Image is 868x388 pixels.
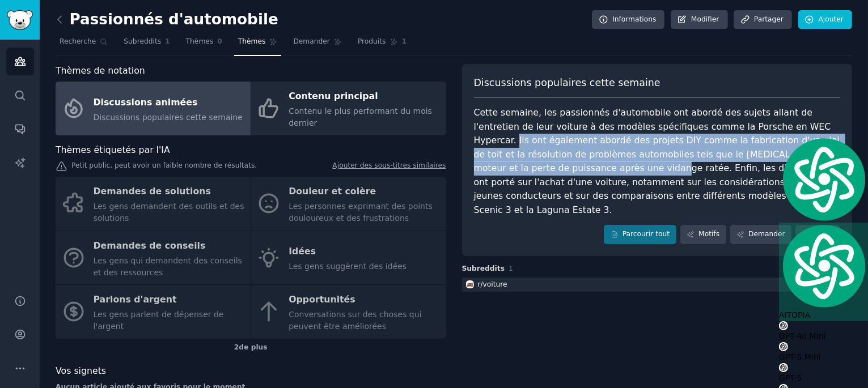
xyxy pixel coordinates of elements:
[56,365,106,376] font: Vos signets
[691,15,719,23] font: Modifier
[748,230,785,238] font: Demander
[332,161,446,169] font: Ajouter des sous-titres similaires
[289,91,378,101] font: Contenu principal
[474,107,842,215] font: Cette semaine, les passionnés d'automobile ont abordé des sujets allant de l'entretien de leur vo...
[466,280,474,288] img: voiture
[94,97,198,108] font: Discussions animées
[358,37,386,45] font: Produits
[779,223,868,309] img: logo.svg
[402,37,407,45] font: 1
[779,342,868,363] div: GPT-5 Mini
[56,65,145,76] font: Thèmes de notation
[779,321,868,342] div: GPT-4o Mini
[60,37,96,45] font: Recherche
[509,265,513,272] font: 1
[819,15,844,23] font: Ajouter
[293,37,330,45] font: Demander
[592,10,664,29] a: Informations
[7,10,33,30] img: Logo de GummySearch
[798,10,852,29] a: Ajouter
[182,33,226,56] a: Thèmes0
[779,363,788,372] img: gpt-black.svg
[779,136,868,223] img: logo.svg
[604,225,676,244] a: Parcourir tout
[217,37,222,45] font: 0
[165,37,170,45] font: 1
[234,343,239,351] font: 2
[120,33,173,56] a: Subreddits1
[239,343,267,351] font: de plus
[698,230,719,238] font: Motifs
[56,82,251,135] a: Discussions animéesDiscussions populaires cette semaine
[251,82,446,135] a: Contenu principalContenu le plus performant du mois dernier
[483,280,507,288] font: voiture
[779,363,868,384] div: GPT-5
[70,11,278,28] font: Passionnés d'automobile
[779,223,868,321] div: AITOPIA
[734,10,792,29] a: Partager
[332,161,446,173] a: Ajouter des sous-titres similaires
[474,77,660,88] font: Discussions populaires cette semaine
[186,37,214,45] font: Thèmes
[779,342,788,351] img: gpt-black.svg
[234,33,282,56] a: Thèmes
[478,280,483,288] font: r/
[56,144,170,155] font: Thèmes étiquetés par l'IA
[94,113,243,122] font: Discussions populaires cette semaine
[612,15,656,23] font: Informations
[680,225,726,244] a: Motifs
[730,225,792,244] a: Demander
[462,278,853,292] a: voiturer/voiture100
[754,15,784,23] font: Partager
[289,33,346,56] a: Demander
[238,37,266,45] font: Thèmes
[71,161,257,169] font: Petit public, peut avoir un faible nombre de résultats.
[354,33,410,56] a: Produits1
[779,321,788,330] img: gpt-black.svg
[623,230,670,238] font: Parcourir tout
[289,106,432,127] font: Contenu le plus performant du mois dernier
[671,10,728,29] a: Modifier
[124,37,161,45] font: Subreddits
[462,265,505,272] font: Subreddits
[56,33,112,56] a: Recherche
